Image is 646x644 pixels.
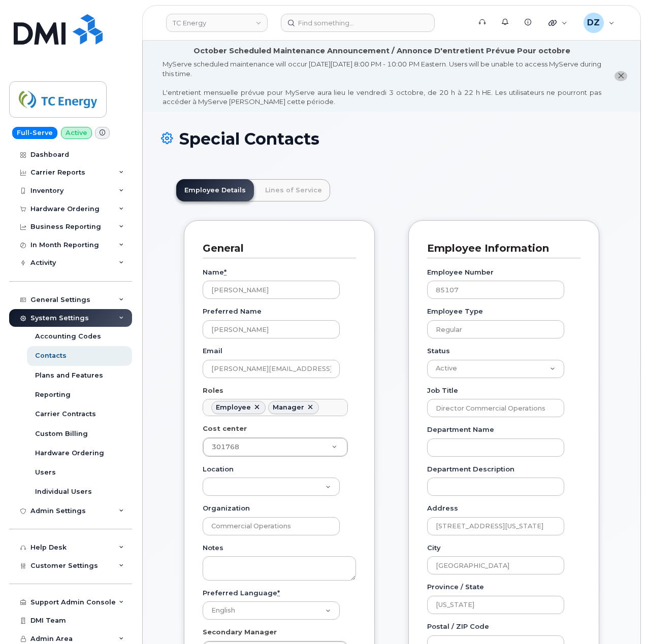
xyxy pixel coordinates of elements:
abbr: required [277,589,280,597]
button: close notification [615,71,627,82]
label: Name [203,267,227,277]
label: Job Title [427,386,458,395]
label: City [427,543,441,553]
label: Employee Type [427,307,483,316]
label: Organization [203,503,250,513]
label: Cost center [203,424,247,433]
iframe: Messenger Launcher [602,600,638,636]
div: Employee [216,403,251,412]
h3: General [203,242,348,255]
label: Employee Number [427,267,494,277]
label: Department Description [427,464,514,474]
div: Manager [273,403,304,412]
label: Notes [203,543,223,553]
label: Roles [203,386,223,395]
label: Email [203,346,222,356]
label: Postal / ZIP Code [427,622,489,631]
label: Department Name [427,425,494,434]
a: Employee Details [176,179,254,201]
label: Preferred Language [203,588,280,598]
div: October Scheduled Maintenance Announcement / Annonce D'entretient Prévue Pour octobre [193,46,570,56]
label: Preferred Name [203,307,262,316]
label: Address [427,503,458,513]
div: MyServe scheduled maintenance will occur [DATE][DATE] 8:00 PM - 10:00 PM Eastern. Users will be u... [163,59,601,107]
label: Province / State [427,582,484,592]
h3: Employee Information [427,242,573,255]
label: Secondary Manager [203,627,277,637]
a: 301768 [203,438,347,456]
label: Location [203,464,234,474]
label: Status [427,346,450,356]
span: 301768 [212,443,239,451]
abbr: required [224,268,227,276]
a: Lines of Service [257,179,330,201]
h1: Special Contacts [161,130,622,148]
